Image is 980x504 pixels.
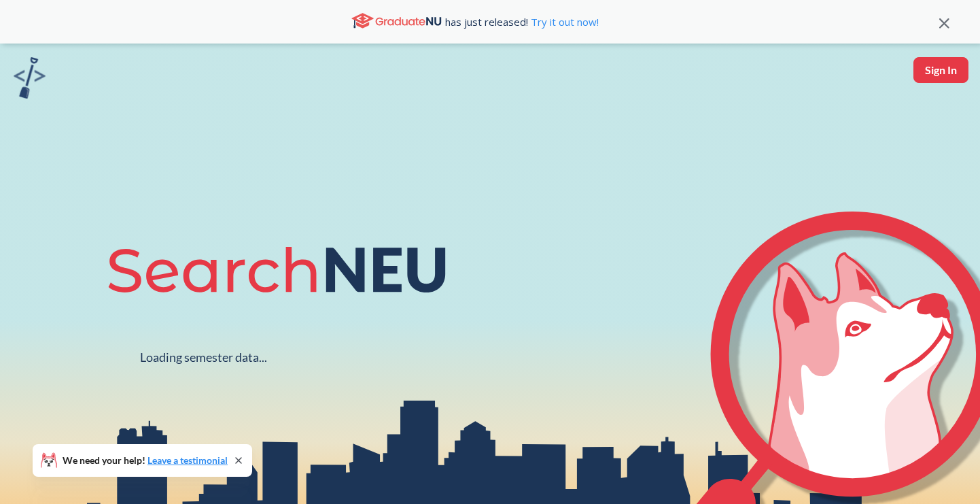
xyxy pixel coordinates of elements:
[14,57,46,103] a: sandbox logo
[913,57,968,83] button: Sign In
[445,14,599,29] span: has just released!
[63,456,228,465] span: We need your help!
[528,15,599,29] a: Try it out now!
[140,350,267,365] div: Loading semester data...
[14,57,46,99] img: sandbox logo
[147,454,228,466] a: Leave a testimonial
